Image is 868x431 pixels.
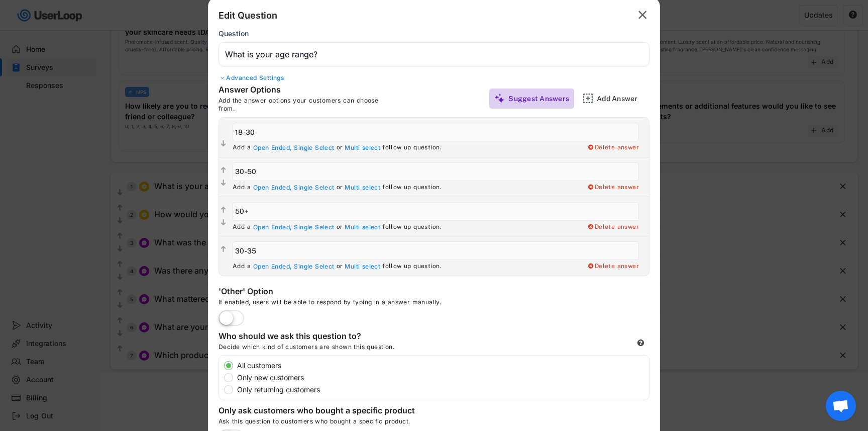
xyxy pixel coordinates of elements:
[221,166,226,175] text: 
[826,391,856,421] div: Open chat
[219,286,419,298] div: 'Other' Option
[233,123,639,141] input: 18-30
[345,144,380,152] div: Multi select
[233,162,639,181] input: 30-50
[219,97,394,112] div: Add the answer options your customers can choose from.
[587,223,639,231] div: Delete answer
[638,8,647,22] text: 
[219,10,277,22] div: Edit Question
[337,184,343,192] div: or
[219,178,228,188] button: 
[221,245,226,254] text: 
[635,7,649,23] button: 
[587,263,639,271] div: Delete answer
[345,184,380,192] div: Multi select
[219,165,228,176] button: 
[219,84,369,97] div: Answer Options
[294,263,334,271] div: Single Select
[587,144,639,152] div: Delete answer
[253,144,292,152] div: Open Ended,
[597,94,647,103] div: Add Answer
[382,223,442,231] div: follow up question.
[345,223,380,231] div: Multi select
[294,184,334,192] div: Single Select
[221,218,226,227] text: 
[233,144,251,152] div: Add a
[219,74,649,82] div: Advanced Settings
[233,241,639,260] input: 30-35
[219,29,249,38] div: Question
[221,179,226,187] text: 
[382,263,442,271] div: follow up question.
[382,184,442,192] div: follow up question.
[233,223,251,231] div: Add a
[219,42,649,66] input: Type your question here...
[219,405,419,417] div: Only ask customers who bought a specific product
[219,343,470,355] div: Decide which kind of customers are shown this question.
[494,93,505,104] img: MagicMajor%20%28Purple%29.svg
[219,139,228,149] button: 
[382,144,442,152] div: follow up question.
[508,94,569,103] div: Suggest Answers
[221,206,226,214] text: 
[583,93,593,104] img: AddMajor.svg
[253,263,292,271] div: Open Ended,
[219,244,228,254] button: 
[233,202,639,221] input: 50+
[253,184,292,192] div: Open Ended,
[219,205,228,215] button: 
[337,144,343,152] div: or
[219,298,520,310] div: If enabled, users will be able to respond by typing in a answer manually.
[219,331,419,343] div: Who should we ask this question to?
[234,362,649,369] label: All customers
[345,263,380,271] div: Multi select
[233,263,251,271] div: Add a
[587,184,639,192] div: Delete answer
[219,218,228,228] button: 
[234,374,649,381] label: Only new customers
[234,386,649,393] label: Only returning customers
[221,139,226,148] text: 
[337,223,343,231] div: or
[253,223,292,231] div: Open Ended,
[337,263,343,271] div: or
[294,144,334,152] div: Single Select
[233,184,251,192] div: Add a
[294,223,334,231] div: Single Select
[219,417,649,429] div: Ask this question to customers who bought a specific product.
